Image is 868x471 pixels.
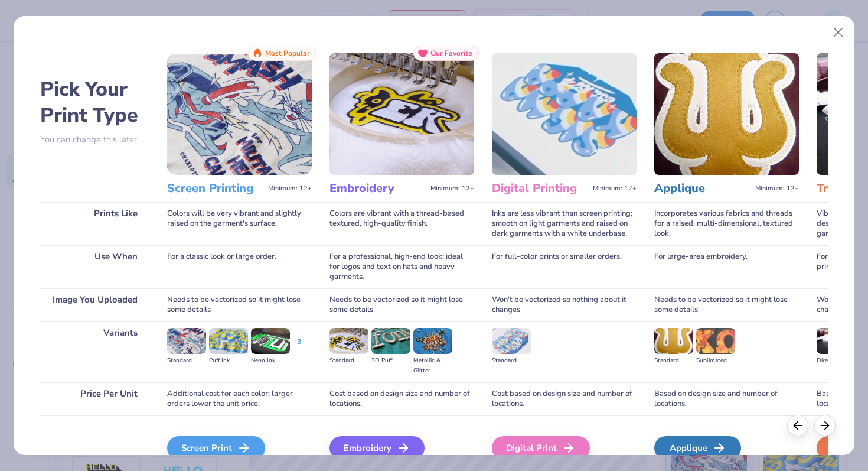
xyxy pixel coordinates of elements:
div: Cost based on design size and number of locations. [492,382,637,415]
div: Sublimated [696,356,735,366]
img: Applique [654,53,799,175]
div: Standard [329,356,368,366]
h3: Digital Printing [492,181,588,196]
div: Embroidery [329,436,425,460]
img: Standard [654,328,693,354]
div: Direct-to-film [817,356,856,366]
p: You can change this later. [40,135,149,145]
div: Applique [654,436,741,460]
div: Additional cost for each color; larger orders lower the unit price. [167,382,312,415]
img: Embroidery [329,53,474,175]
div: Won't be vectorized so nothing about it changes [492,288,637,321]
div: For a classic look or large order. [167,245,312,288]
img: Screen Printing [167,53,312,175]
div: Incorporates various fabrics and threads for a raised, multi-dimensional, textured look. [654,202,799,245]
img: Standard [329,328,368,354]
img: Sublimated [696,328,735,354]
div: Prints Like [40,202,149,245]
img: Standard [492,328,531,354]
div: Standard [654,356,693,366]
img: Digital Printing [492,53,637,175]
span: Most Popular [265,49,310,57]
h3: Applique [654,181,750,196]
div: Inks are less vibrant than screen printing; smooth on light garments and raised on dark garments ... [492,202,637,245]
span: Minimum: 12+ [268,184,312,193]
div: Neon Ink [251,356,290,366]
h3: Embroidery [329,181,426,196]
div: Image You Uploaded [40,288,149,321]
h3: Screen Printing [167,181,263,196]
img: Metallic & Glitter [413,328,452,354]
div: Metallic & Glitter [413,356,452,376]
div: Price Per Unit [40,382,149,415]
div: Puff Ink [209,356,248,366]
div: 3D Puff [371,356,410,366]
img: Standard [167,328,206,354]
div: For large-area embroidery. [654,245,799,288]
div: Colors will be very vibrant and slightly raised on the garment's surface. [167,202,312,245]
div: Variants [40,321,149,382]
div: Needs to be vectorized so it might lose some details [654,288,799,321]
div: Standard [167,356,206,366]
span: Minimum: 12+ [593,184,637,193]
div: Standard [492,356,531,366]
span: Minimum: 12+ [755,184,799,193]
div: For a professional, high-end look; ideal for logos and text on hats and heavy garments. [329,245,474,288]
button: Close [827,21,850,44]
div: Needs to be vectorized so it might lose some details [167,288,312,321]
img: 3D Puff [371,328,410,354]
div: Cost based on design size and number of locations. [329,382,474,415]
div: Screen Print [167,436,265,460]
div: + 3 [293,337,301,357]
div: Colors are vibrant with a thread-based textured, high-quality finish. [329,202,474,245]
div: Use When [40,245,149,288]
div: Based on design size and number of locations. [654,382,799,415]
img: Puff Ink [209,328,248,354]
div: Needs to be vectorized so it might lose some details [329,288,474,321]
img: Direct-to-film [817,328,856,354]
div: For full-color prints or smaller orders. [492,245,637,288]
span: Minimum: 12+ [430,184,474,193]
span: Our Favorite [430,49,472,57]
h2: Pick Your Print Type [40,76,149,128]
div: Digital Print [492,436,590,460]
img: Neon Ink [251,328,290,354]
